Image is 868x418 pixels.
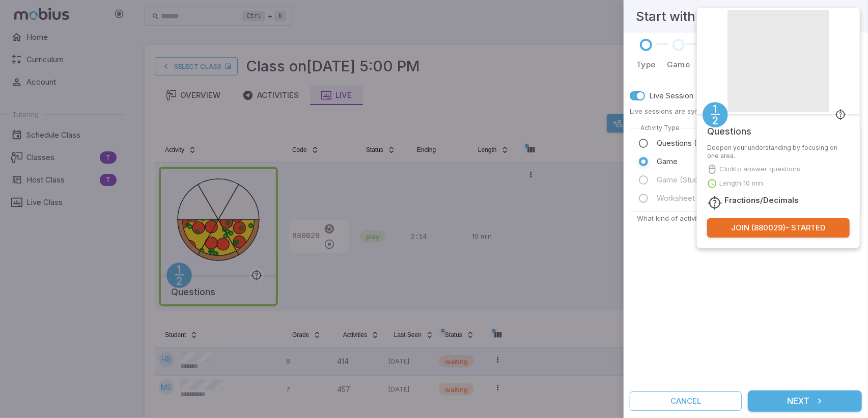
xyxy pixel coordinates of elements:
[850,11,857,21] button: close
[630,107,862,116] p: Live sessions are synchronous, and enable real-time feedback.
[630,391,742,411] button: Cancel
[707,218,850,238] button: Join (880029)- Started
[657,174,746,186] span: Game (Student's Choice)
[667,59,690,70] p: Game
[649,90,693,101] span: Live Session
[636,6,816,27] h4: Start with the type of activity
[707,144,850,160] p: Deepen your understanding by focusing on one area.
[638,134,853,212] div: type
[719,164,802,174] p: Click to answer questions.
[657,156,678,167] span: Game
[707,114,751,139] h5: Questions
[703,102,728,127] a: Fractions/Decimals
[657,193,734,204] span: Worksheet (Printable)
[637,59,656,70] p: Type
[697,8,860,248] div: Join Activity
[719,178,763,189] p: Length 10 min
[657,138,754,149] span: Questions (Multiple Choice)
[638,124,682,132] legend: Activity Type
[637,214,862,223] p: What kind of activity will help your students learn best?
[724,195,799,206] h6: Fractions/Decimals
[748,390,862,412] button: Next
